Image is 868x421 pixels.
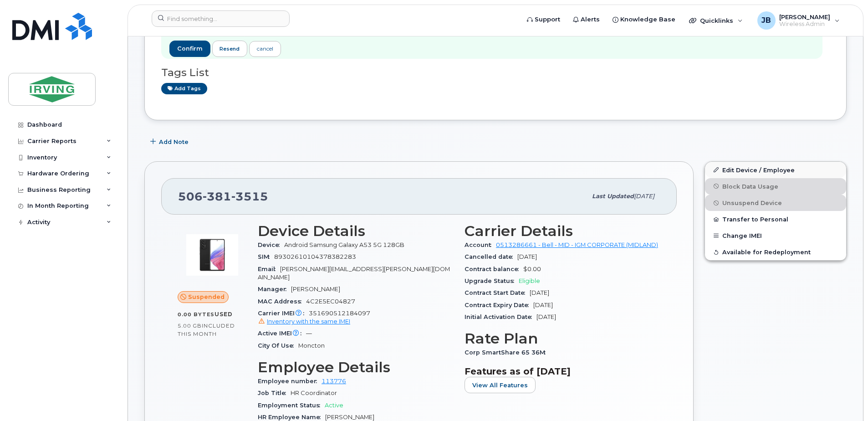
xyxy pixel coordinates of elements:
[779,21,830,28] span: Wireless Admin
[258,310,454,326] span: 351690512184097
[249,41,281,57] a: cancel
[496,241,658,248] a: 0513286661 - Bell - MID - IGM CORPORATE (MIDLAND)
[535,15,560,24] span: Support
[465,366,660,377] h3: Features as of [DATE]
[523,266,541,272] span: $0.00
[178,323,202,329] span: 5.00 GB
[592,193,634,200] span: Last updated
[258,330,306,337] span: Active IMEI
[465,330,660,347] h3: Rate Plan
[258,342,298,349] span: City Of Use
[465,302,533,308] span: Contract Expiry Date
[700,17,733,24] span: Quicklinks
[178,322,235,337] span: included this month
[606,10,682,29] a: Knowledge Base
[705,227,846,244] button: Change IMEI
[705,244,846,260] button: Available for Redeployment
[536,313,556,320] span: [DATE]
[231,190,268,203] span: 3515
[325,402,343,409] span: Active
[705,211,846,227] button: Transfer to Personal
[465,266,523,272] span: Contract balance
[258,253,274,260] span: SIM
[465,253,517,260] span: Cancelled date
[284,241,404,248] span: Android Samsung Galaxy A53 5G 128GB
[169,41,210,57] button: confirm
[306,330,312,337] span: —
[683,11,749,30] div: Quicklinks
[214,311,233,318] span: used
[258,318,350,325] a: Inventory with the same IMEI
[519,277,540,284] span: Eligible
[581,15,600,24] span: Alerts
[161,67,830,78] h3: Tags List
[258,241,284,248] span: Device
[257,45,273,53] div: cancel
[465,349,550,356] span: Corp SmartShare 65 36M
[705,162,846,178] a: Edit Device / Employee
[178,190,268,203] span: 506
[152,10,290,27] input: Find something...
[530,289,549,296] span: [DATE]
[517,253,537,260] span: [DATE]
[306,298,355,305] span: 4C2E5EC04827
[258,223,454,239] h3: Device Details
[203,190,231,203] span: 381
[533,302,553,308] span: [DATE]
[465,223,660,239] h3: Carrier Details
[258,266,280,272] span: Email
[185,227,240,282] img: image20231002-3703462-kjv75p.jpeg
[274,253,356,260] span: 89302610104378382283
[620,15,675,24] span: Knowledge Base
[465,277,519,284] span: Upgrade Status
[465,377,536,393] button: View All Features
[779,13,830,21] span: [PERSON_NAME]
[705,178,846,195] button: Block Data Usage
[521,10,567,29] a: Support
[472,381,528,390] span: View All Features
[258,402,325,409] span: Employment Status
[722,200,782,206] span: Unsuspend Device
[220,45,240,52] span: resend
[258,378,322,385] span: Employee number
[159,138,189,146] span: Add Note
[212,41,248,57] button: resend
[291,286,340,293] span: [PERSON_NAME]
[465,313,536,320] span: Initial Activation Date
[465,241,496,248] span: Account
[267,318,350,325] span: Inventory with the same IMEI
[465,289,530,296] span: Contract Start Date
[258,286,291,293] span: Manager
[258,266,450,281] span: [PERSON_NAME][EMAIL_ADDRESS][PERSON_NAME][DOMAIN_NAME]
[298,342,325,349] span: Moncton
[325,414,374,421] span: [PERSON_NAME]
[705,195,846,211] button: Unsuspend Device
[761,15,771,26] span: JB
[322,378,346,385] a: 113776
[722,249,811,256] span: Available for Redeployment
[161,83,207,94] a: Add tags
[258,390,291,396] span: Job Title
[258,298,306,305] span: MAC Address
[567,10,606,29] a: Alerts
[144,134,196,150] button: Add Note
[634,193,654,200] span: [DATE]
[751,11,846,30] div: Jim Briggs
[188,293,225,301] span: Suspended
[177,45,203,53] span: confirm
[258,310,309,317] span: Carrier IMEI
[258,414,325,421] span: HR Employee Name
[178,311,214,318] span: 0.00 Bytes
[291,390,337,396] span: HR Coordinator
[258,359,454,375] h3: Employee Details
